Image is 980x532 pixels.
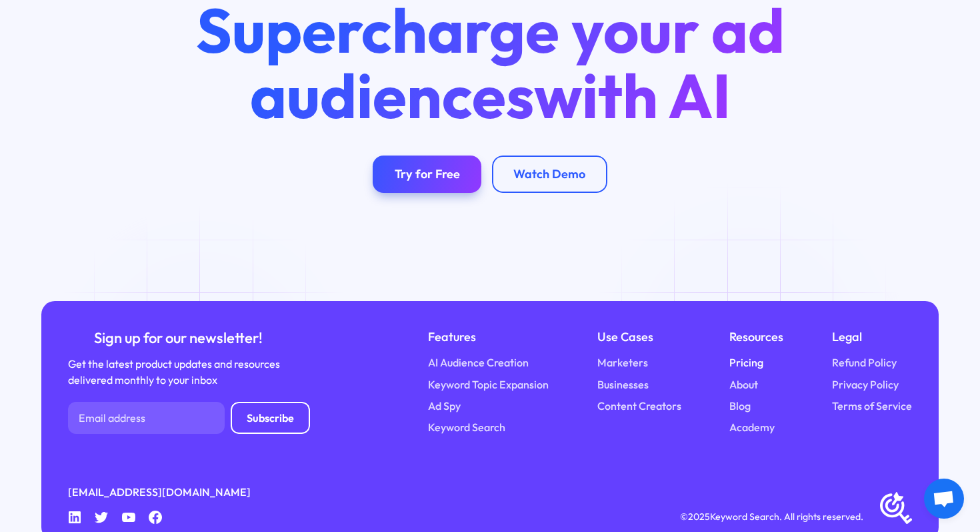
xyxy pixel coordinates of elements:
[492,156,607,193] a: Watch Demo
[68,328,289,348] div: Sign up for our newsletter!
[729,376,758,392] a: About
[832,328,912,346] div: Legal
[597,376,649,392] a: Businesses
[680,509,863,524] div: © Keyword Search. All rights reserved.
[231,402,310,434] input: Subscribe
[597,398,681,414] a: Content Creators
[428,376,549,392] a: Keyword Topic Expansion
[729,354,763,370] a: Pricing
[832,398,912,414] a: Terms of Service
[729,398,751,414] a: Blog
[373,156,481,193] a: Try for Free
[832,376,899,392] a: Privacy Policy
[534,56,731,134] span: with AI
[729,328,783,346] div: Resources
[729,419,775,435] a: Academy
[395,167,460,182] div: Try for Free
[597,328,681,346] div: Use Cases
[428,398,461,414] a: Ad Spy
[428,354,529,370] a: AI Audience Creation
[924,479,964,519] a: Open chat
[832,354,897,370] a: Refund Policy
[68,356,289,388] div: Get the latest product updates and resources delivered monthly to your inbox
[428,419,505,435] a: Keyword Search
[428,328,549,346] div: Features
[688,511,710,523] span: 2025
[68,402,310,434] form: Newsletter Form
[68,402,225,434] input: Email address
[513,167,585,182] div: Watch Demo
[597,354,648,370] a: Marketers
[68,484,251,500] a: [EMAIL_ADDRESS][DOMAIN_NAME]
